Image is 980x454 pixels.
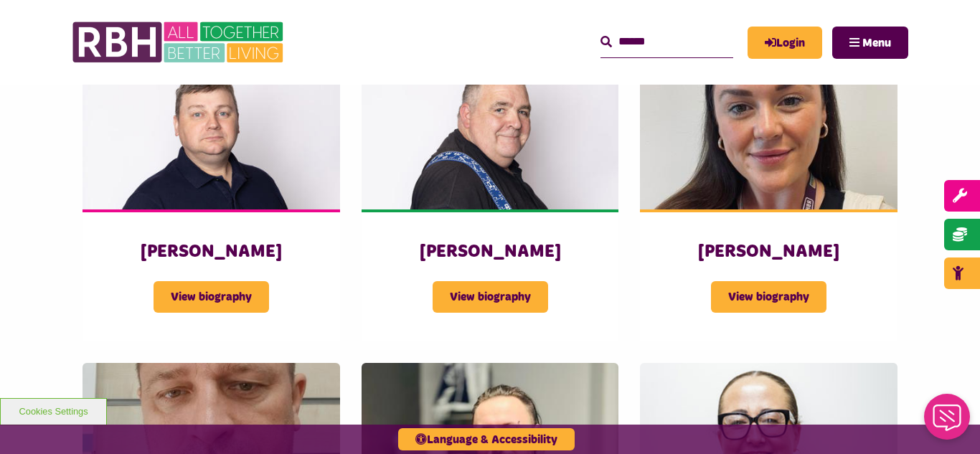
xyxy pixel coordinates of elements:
span: View biography [711,281,826,313]
span: Menu [862,37,891,49]
img: James Coutts [83,49,340,209]
h3: [PERSON_NAME] [669,241,869,263]
iframe: Netcall Web Assistant for live chat [915,389,980,454]
span: View biography [154,281,269,313]
h3: [PERSON_NAME] [111,241,311,263]
a: [PERSON_NAME] View biography [640,49,897,341]
span: View biography [433,281,548,313]
button: Navigation [832,27,908,59]
img: Purdy, Sam [640,49,897,209]
img: John McDermott [362,49,619,209]
a: MyRBH [748,27,822,59]
a: [PERSON_NAME] View biography [362,49,619,341]
button: Language & Accessibility [398,428,575,450]
img: RBH [72,14,287,70]
input: Search [600,27,733,57]
a: [PERSON_NAME] View biography [83,49,340,341]
h3: [PERSON_NAME] [390,241,590,263]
